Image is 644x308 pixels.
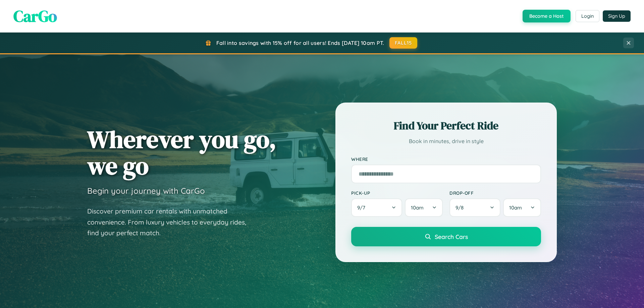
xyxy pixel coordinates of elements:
[13,5,57,27] span: CarGo
[449,198,500,217] button: 9/8
[523,10,571,22] button: Become a Host
[503,198,541,217] button: 10am
[455,204,467,211] span: 9 / 8
[351,136,541,146] p: Book in minutes, drive in style
[435,233,468,240] span: Search Cars
[411,204,424,211] span: 10am
[509,204,522,211] span: 10am
[87,186,205,196] h3: Begin your journey with CarGo
[357,204,369,211] span: 9 / 7
[351,156,541,162] label: Where
[449,190,541,196] label: Drop-off
[405,198,443,217] button: 10am
[351,190,443,196] label: Pick-up
[603,10,631,22] button: Sign Up
[87,126,276,179] h1: Wherever you go, we go
[351,198,402,217] button: 9/7
[576,10,599,22] button: Login
[216,40,384,46] span: Fall into savings with 15% off for all users! Ends [DATE] 10am PT.
[389,37,418,49] button: FALL15
[351,118,541,133] h2: Find Your Perfect Ride
[351,227,541,246] button: Search Cars
[87,206,255,239] p: Discover premium car rentals with unmatched convenience. From luxury vehicles to everyday rides, ...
